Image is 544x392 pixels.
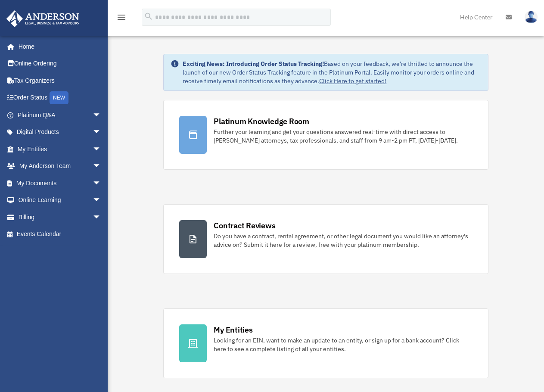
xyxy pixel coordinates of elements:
a: Home [6,38,110,55]
a: My Entitiesarrow_drop_down [6,140,114,158]
div: Platinum Knowledge Room [214,116,309,127]
div: My Entities [214,324,252,335]
div: Contract Reviews [214,220,275,231]
a: Click Here to get started! [319,77,386,85]
div: Looking for an EIN, want to make an update to an entity, or sign up for a bank account? Click her... [214,336,472,353]
a: Online Ordering [6,55,114,72]
div: Based on your feedback, we're thrilled to announce the launch of our new Order Status Tracking fe... [183,59,481,85]
a: Digital Productsarrow_drop_down [6,124,114,141]
a: Events Calendar [6,226,114,243]
strong: Exciting News: Introducing Order Status Tracking! [183,60,324,68]
img: User Pic [525,11,538,23]
a: My Entities Looking for an EIN, want to make an update to an entity, or sign up for a bank accoun... [163,308,488,378]
a: Order StatusNEW [6,89,114,107]
a: My Anderson Teamarrow_drop_down [6,158,114,175]
span: arrow_drop_down [93,140,110,158]
a: Tax Organizers [6,72,114,89]
span: arrow_drop_down [93,124,110,141]
a: Online Learningarrow_drop_down [6,192,114,209]
div: Do you have a contract, rental agreement, or other legal document you would like an attorney's ad... [214,232,472,249]
a: Platinum Q&Aarrow_drop_down [6,106,114,124]
a: Contract Reviews Do you have a contract, rental agreement, or other legal document you would like... [163,204,488,274]
a: My Documentsarrow_drop_down [6,174,114,192]
div: Further your learning and get your questions answered real-time with direct access to [PERSON_NAM... [214,128,472,145]
a: Platinum Knowledge Room Further your learning and get your questions answered real-time with dire... [163,100,488,170]
span: arrow_drop_down [93,158,110,175]
span: arrow_drop_down [93,192,110,209]
div: NEW [50,91,68,104]
span: arrow_drop_down [93,106,110,124]
a: menu [116,15,127,22]
i: menu [116,12,127,22]
span: arrow_drop_down [93,208,110,226]
i: search [144,12,153,21]
span: arrow_drop_down [93,174,110,192]
img: Anderson Advisors Platinum Portal [4,10,82,27]
a: Billingarrow_drop_down [6,208,114,226]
